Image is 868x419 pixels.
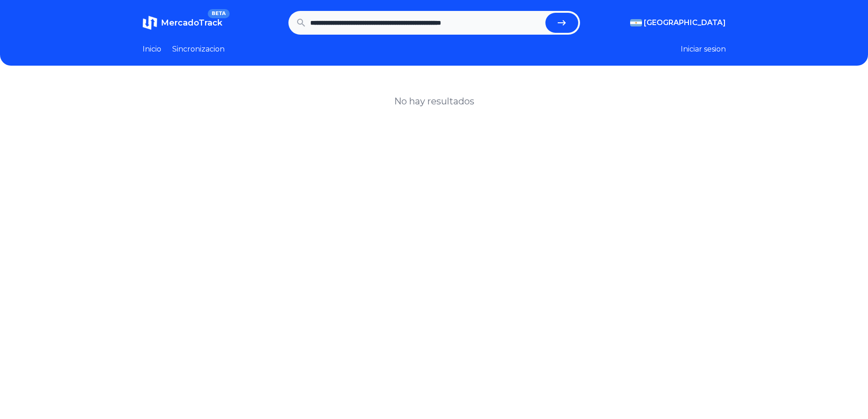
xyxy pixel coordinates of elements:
[208,9,229,18] span: BETA
[644,17,726,28] span: [GEOGRAPHIC_DATA]
[394,95,474,108] h1: No hay resultados
[161,18,222,28] span: MercadoTrack
[681,44,726,55] button: Iniciar sesion
[630,19,642,26] img: Argentina
[143,16,222,30] a: MercadoTrackBETA
[172,44,225,55] a: Sincronizacion
[630,17,726,28] button: [GEOGRAPHIC_DATA]
[143,44,161,55] a: Inicio
[143,16,157,30] img: MercadoTrack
